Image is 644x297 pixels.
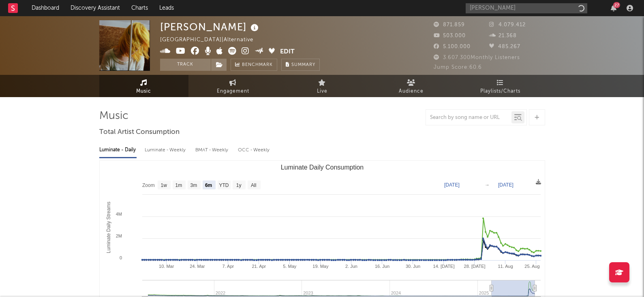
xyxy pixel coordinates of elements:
[312,264,329,269] text: 19. May
[160,59,211,71] button: Track
[280,164,364,171] text: Luminate Daily Consumption
[106,202,111,253] text: Luminate Daily Streams
[489,44,520,49] span: 485.267
[405,264,420,269] text: 30. Jun
[242,60,273,70] span: Benchmark
[434,33,466,38] span: 503.000
[190,182,197,188] text: 3m
[434,55,520,60] span: 3.607.300 Monthly Listeners
[159,264,174,269] text: 10. Mar
[489,22,526,28] span: 4.079.412
[498,182,513,188] text: [DATE]
[160,182,167,188] text: 1w
[99,143,137,157] div: Luminate - Daily
[291,63,315,67] span: Summary
[613,2,620,8] div: 27
[480,87,520,96] span: Playlists/Charts
[444,182,460,188] text: [DATE]
[222,264,234,269] text: 7. Apr
[116,233,122,238] text: 2M
[99,127,180,137] span: Total Artist Consumption
[217,87,249,96] span: Engagement
[611,5,616,11] button: 27
[374,264,389,269] text: 16. Jun
[175,182,182,188] text: 1m
[434,44,471,49] span: 5.100.000
[219,182,229,188] text: YTD
[236,182,241,188] text: 1y
[195,143,230,157] div: BMAT - Weekly
[160,20,261,34] div: [PERSON_NAME]
[188,75,278,97] a: Engagement
[238,143,270,157] div: OCC - Weekly
[116,212,122,216] text: 4M
[489,33,517,38] span: 21.368
[433,264,454,269] text: 14. [DATE]
[464,264,485,269] text: 28. [DATE]
[145,143,187,157] div: Luminate - Weekly
[498,264,513,269] text: 11. Aug
[252,264,266,269] text: 21. Apr
[205,182,212,188] text: 6m
[426,115,511,121] input: Search by song name or URL
[345,264,357,269] text: 2. Jun
[283,264,297,269] text: 5. May
[231,59,277,71] a: Benchmark
[317,87,327,96] span: Live
[456,75,545,97] a: Playlists/Charts
[399,87,424,96] span: Audience
[280,47,295,57] button: Edit
[434,65,482,70] span: Jump Score: 60.6
[367,75,456,97] a: Audience
[160,35,263,45] div: [GEOGRAPHIC_DATA] | Alternative
[485,182,490,188] text: →
[119,255,122,260] text: 0
[99,75,188,97] a: Music
[190,264,205,269] text: 24. Mar
[250,182,256,188] text: All
[136,87,151,96] span: Music
[434,22,465,28] span: 871.859
[142,182,155,188] text: Zoom
[524,264,539,269] text: 25. Aug
[278,75,367,97] a: Live
[281,59,320,71] button: Summary
[466,3,587,13] input: Search for artists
